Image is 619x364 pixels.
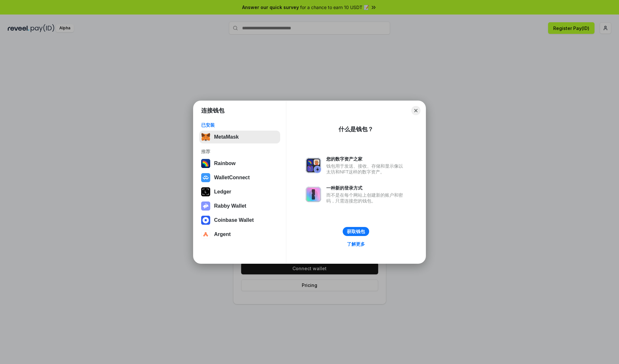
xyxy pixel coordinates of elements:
[343,240,369,248] a: 了解更多
[214,175,250,181] div: WalletConnect
[306,158,321,173] img: svg+xml,%3Csvg%20xmlns%3D%22http%3A%2F%2Fwww.w3.org%2F2000%2Fsvg%22%20fill%3D%22none%22%20viewBox...
[201,187,210,196] img: svg+xml,%3Csvg%20xmlns%3D%22http%3A%2F%2Fwww.w3.org%2F2000%2Fsvg%22%20width%3D%2228%22%20height%3...
[411,106,420,115] button: Close
[214,203,246,209] div: Rabby Wallet
[199,228,280,241] button: Argent
[326,163,406,175] div: 钱包用于发送、接收、存储和显示像以太坊和NFT这样的数字资产。
[343,227,369,236] button: 获取钱包
[201,133,210,142] img: svg+xml,%3Csvg%20fill%3D%22none%22%20height%3D%2233%22%20viewBox%3D%220%200%2035%2033%22%20width%...
[214,189,231,195] div: Ledger
[201,149,278,154] div: 推荐
[201,122,278,128] div: 已安装
[306,187,321,202] img: svg+xml,%3Csvg%20xmlns%3D%22http%3A%2F%2Fwww.w3.org%2F2000%2Fsvg%22%20fill%3D%22none%22%20viewBox...
[214,134,239,140] div: MetaMask
[201,216,210,225] img: svg+xml,%3Csvg%20width%3D%2228%22%20height%3D%2228%22%20viewBox%3D%220%200%2028%2028%22%20fill%3D...
[214,161,236,166] div: Rainbow
[214,231,231,237] div: Argent
[214,217,254,223] div: Coinbase Wallet
[199,171,280,184] button: WalletConnect
[326,156,406,162] div: 您的数字资产之家
[201,230,210,239] img: svg+xml,%3Csvg%20width%3D%2228%22%20height%3D%2228%22%20viewBox%3D%220%200%2028%2028%22%20fill%3D...
[201,173,210,182] img: svg+xml,%3Csvg%20width%3D%2228%22%20height%3D%2228%22%20viewBox%3D%220%200%2028%2028%22%20fill%3D...
[201,159,210,168] img: svg+xml,%3Csvg%20width%3D%22120%22%20height%3D%22120%22%20viewBox%3D%220%200%20120%20120%22%20fil...
[199,131,280,143] button: MetaMask
[201,202,210,211] img: svg+xml,%3Csvg%20xmlns%3D%22http%3A%2F%2Fwww.w3.org%2F2000%2Fsvg%22%20fill%3D%22none%22%20viewBox...
[347,241,365,247] div: 了解更多
[347,229,365,234] div: 获取钱包
[199,157,280,170] button: Rainbow
[339,125,373,133] div: 什么是钱包？
[199,185,280,198] button: Ledger
[201,107,224,114] h1: 连接钱包
[199,214,280,227] button: Coinbase Wallet
[199,200,280,212] button: Rabby Wallet
[326,185,406,191] div: 一种新的登录方式
[326,192,406,204] div: 而不是在每个网站上创建新的账户和密码，只需连接您的钱包。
